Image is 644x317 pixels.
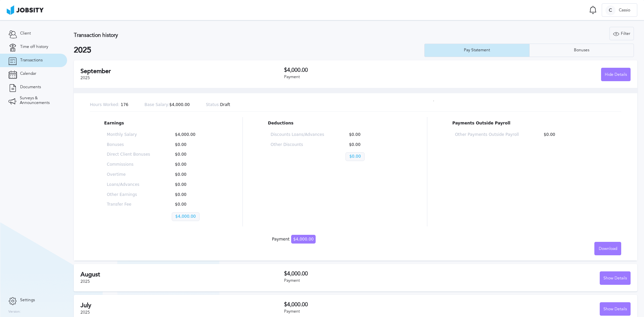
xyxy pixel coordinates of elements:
[74,46,424,55] h2: 2025
[452,121,607,126] p: Payments Outside Payroll
[20,85,41,90] span: Documents
[600,303,630,316] div: Show Details
[20,31,31,36] span: Client
[601,68,630,82] div: Hide Details
[107,133,150,137] p: Monthly Salary
[345,133,399,137] p: $0.00
[172,133,215,137] p: $4,000.00
[172,182,215,187] p: $0.00
[80,279,90,284] span: 2025
[284,271,458,277] h3: $4,000.00
[461,48,493,53] div: Pay Statement
[90,102,119,107] span: Hours Worked:
[345,152,364,161] p: $0.00
[529,44,634,57] button: Bonuses
[20,71,36,76] span: Calendar
[206,102,220,107] span: Status:
[104,121,218,126] p: Earnings
[172,193,215,197] p: $0.00
[599,247,617,251] span: Download
[145,103,190,107] p: $4,000.00
[284,75,458,80] div: Payment
[610,27,634,41] div: Filter
[107,202,150,207] p: Transfer Fee
[107,172,150,177] p: Overtime
[594,242,621,255] button: Download
[80,302,284,309] h2: July
[615,8,634,13] span: Cassio
[107,193,150,197] p: Other Earnings
[284,302,458,308] h3: $4,000.00
[284,309,458,314] div: Payment
[172,212,200,221] p: $4,000.00
[571,48,593,53] div: Bonuses
[271,143,324,147] p: Other Discounts
[80,75,90,80] span: 2025
[20,58,43,63] span: Transactions
[74,32,380,38] h3: Transaction history
[20,96,59,105] span: Surveys & Announcements
[540,133,604,137] p: $0.00
[172,202,215,207] p: $0.00
[7,5,44,15] img: ab4bad089aa723f57921c736e9817d99.png
[145,102,169,107] span: Base Salary:
[272,237,316,242] div: Payment
[107,152,150,157] p: Direct Client Bonuses
[107,182,150,187] p: Loans/Advances
[107,162,150,167] p: Commissions
[424,44,529,57] button: Pay Statement
[271,133,324,137] p: Discounts Loans/Advances
[284,278,458,283] div: Payment
[20,45,48,49] span: Time off history
[80,68,284,75] h2: September
[20,298,35,303] span: Settings
[107,143,150,147] p: Bonuses
[172,162,215,167] p: $0.00
[609,27,634,40] button: Filter
[345,143,399,147] p: $0.00
[268,121,402,126] p: Deductions
[602,3,637,17] button: CCassio
[291,235,316,244] span: $4,000.00
[80,271,284,278] h2: August
[80,310,90,315] span: 2025
[600,272,630,285] div: Show Details
[206,103,230,107] p: Draft
[601,68,631,81] button: Hide Details
[600,302,631,316] button: Show Details
[172,172,215,177] p: $0.00
[172,152,215,157] p: $0.00
[600,271,631,285] button: Show Details
[455,133,519,137] p: Other Payments Outside Payroll
[90,103,128,107] p: 176
[172,143,215,147] p: $0.00
[284,67,458,73] h3: $4,000.00
[8,310,21,314] label: Version:
[605,5,615,15] div: C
